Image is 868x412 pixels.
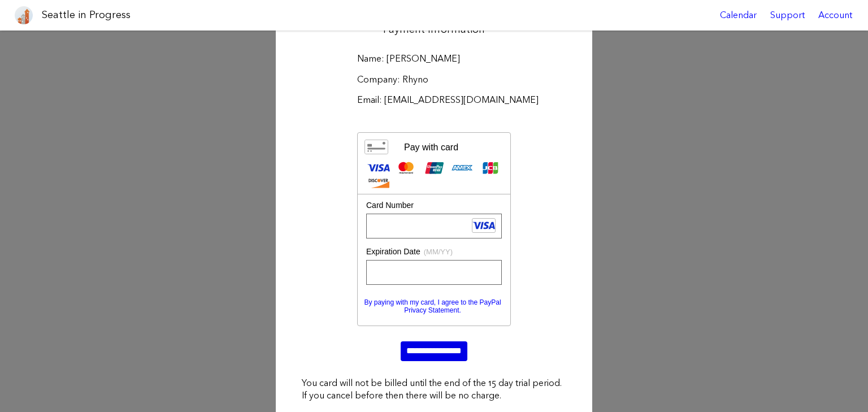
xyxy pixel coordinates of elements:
[364,298,501,314] a: By paying with my card, I agree to the PayPal Privacy Statement.
[357,73,511,86] label: Company: Rhyno
[302,377,566,402] p: You card will not be billed until the end of the 15 day trial period. If you cancel before then t...
[366,200,502,211] div: Card Number
[424,248,453,256] span: (MM/YY)
[357,53,511,65] label: Name: [PERSON_NAME]
[371,214,497,238] iframe: Secure Credit Card Frame - Credit Card Number
[15,6,33,24] img: favicon-96x96.png
[42,8,131,22] h1: Seattle in Progress
[404,142,458,153] div: Pay with card
[357,94,511,106] label: Email: [EMAIL_ADDRESS][DOMAIN_NAME]
[371,261,497,284] iframe: Secure Credit Card Frame - Expiration Date
[366,246,502,258] div: Expiration Date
